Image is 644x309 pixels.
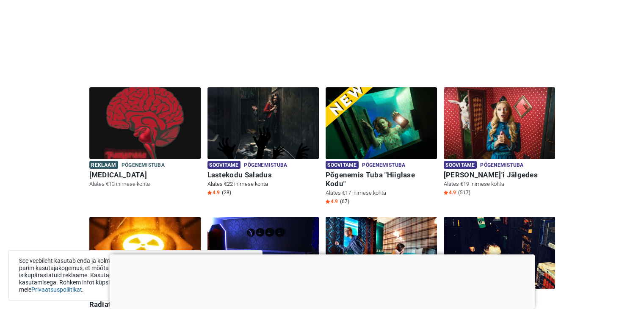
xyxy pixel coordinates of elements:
h6: [PERSON_NAME]'i Jälgedes [444,171,555,179]
img: Paranoia [89,87,201,159]
span: Põgenemistuba [244,161,287,170]
a: Privaatsuspoliitikat [31,286,82,293]
img: Sherlock Holmes [326,217,437,289]
img: Põgenemine Pangast [207,217,319,289]
span: (67) [340,198,349,205]
span: Põgenemistuba [480,161,523,170]
p: Alates €17 inimese kohta [326,189,437,197]
span: (517) [458,189,470,196]
img: Alice'i Jälgedes [444,87,555,159]
img: Võlurite Kool [444,217,555,289]
span: 4.9 [326,198,338,205]
span: Põgenemistuba [122,161,165,170]
span: Soovitame [326,161,359,169]
p: Alates €13 inimese kohta [89,180,201,188]
span: 4.9 [444,189,456,196]
img: Põgenemis Tuba "Hiiglase Kodu" [326,87,437,159]
img: Lastekodu Saladus [207,87,319,159]
img: Star [326,199,330,204]
span: Soovitame [207,161,241,169]
a: Põgenemis Tuba "Hiiglase Kodu" Soovitame Põgenemistuba Põgenemis Tuba "Hiiglase Kodu" Alates €17 ... [326,87,437,207]
h6: Põgenemis Tuba "Hiiglase Kodu" [326,171,437,188]
h6: Radiatsioon [89,300,201,309]
span: (28) [222,189,231,196]
a: Paranoia Reklaam Põgenemistuba [MEDICAL_DATA] Alates €13 inimese kohta [89,87,201,190]
h6: [MEDICAL_DATA] [89,171,201,179]
span: Soovitame [444,161,477,169]
p: Alates €22 inimese kohta [207,180,319,188]
img: Radiatsioon [89,217,201,289]
span: Põgenemistuba [362,161,405,170]
p: Alates €19 inimese kohta [444,180,555,188]
span: Reklaam [89,161,118,169]
iframe: Advertisement [109,254,535,307]
a: Lastekodu Saladus Soovitame Põgenemistuba Lastekodu Saladus Alates €22 inimese kohta Star4.9 (28) [207,87,319,198]
a: Alice'i Jälgedes Soovitame Põgenemistuba [PERSON_NAME]'i Jälgedes Alates €19 inimese kohta Star4.... [444,87,555,198]
img: Star [207,190,212,195]
span: 4.9 [207,189,220,196]
div: See veebileht kasutab enda ja kolmandate osapoolte küpsiseid, et tuua sinuni parim kasutajakogemu... [8,250,263,301]
h6: Lastekodu Saladus [207,171,319,179]
img: Star [444,190,448,195]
